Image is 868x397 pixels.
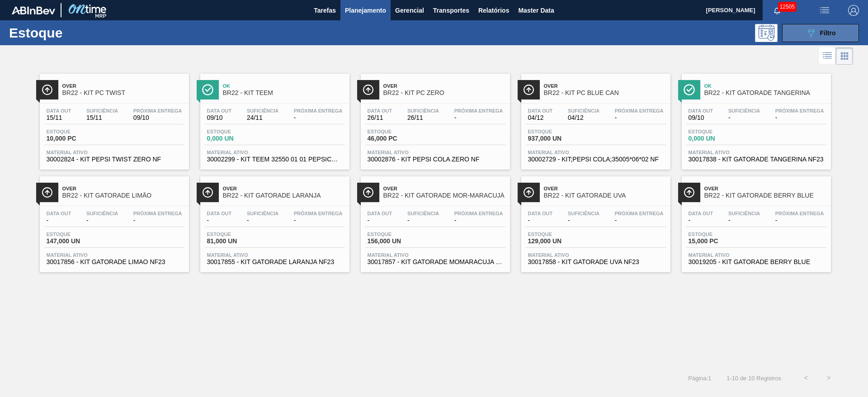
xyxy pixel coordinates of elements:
[775,211,824,216] span: Próxima Entrega
[478,5,509,16] span: Relatórios
[86,211,118,216] span: Suficiência
[528,156,664,163] span: 30002729 - KIT;PEPSI COLA;35005*06*02 NF
[514,67,675,170] a: ÍconeOverBR22 - KIT PC BLUE CANData out04/12Suficiência04/12Próxima Entrega-Estoque937,000 UNMate...
[202,187,213,198] img: Ícone
[368,135,431,142] span: 46,000 PC
[193,67,354,170] a: ÍconeOkBR22 - KIT TEEMData out09/10Suficiência24/11Próxima Entrega-Estoque0,000 UNMaterial ativo3...
[207,108,232,113] span: Data out
[689,238,752,245] span: 15,000 PC
[47,156,182,163] span: 30002824 - KIT PEPSI TWIST ZERO NF
[523,84,534,95] img: Ícone
[383,90,505,96] span: BR22 - KIT PC ZERO
[368,150,503,155] span: Material ativo
[368,211,392,216] span: Data out
[615,211,664,216] span: Próxima Entrega
[407,217,439,224] span: -
[247,114,278,121] span: 24/11
[514,170,675,272] a: ÍconeOverBR22 - KIT GATORADE UVAData out-Suficiência-Próxima Entrega-Estoque129,000 UNMaterial at...
[223,83,345,89] span: Ok
[193,170,354,272] a: ÍconeOverBR22 - KIT GATORADE LARANJAData out-Suficiência-Próxima Entrega-Estoque81,000 UNMaterial...
[725,375,781,382] span: 1 - 10 de 10 Registros
[689,156,824,163] span: 30017838 - KIT GATORADE TANGERINA NF23
[383,192,505,199] span: BR22 - KIT GATORADE MOR-MARACUJÁ
[42,84,53,95] img: Ícone
[223,90,345,96] span: BR22 - KIT TEEM
[763,4,792,17] button: Notificações
[314,5,336,16] span: Tarefas
[47,232,110,237] span: Estoque
[689,259,824,265] span: 30019205 - KIT GATORADE BERRY BLUE
[518,5,554,16] span: Master Data
[688,375,711,382] span: Página : 1
[528,259,664,265] span: 30017858 - KIT GATORADE UVA NF23
[62,83,184,89] span: Over
[223,186,345,191] span: Over
[62,186,184,191] span: Over
[544,90,666,96] span: BR22 - KIT PC BLUE CAN
[528,129,591,134] span: Estoque
[202,84,213,95] img: Ícone
[368,238,431,245] span: 156,000 UN
[689,129,752,134] span: Estoque
[47,108,71,113] span: Data out
[528,135,591,142] span: 937,000 UN
[47,150,182,155] span: Material ativo
[568,114,599,121] span: 04/12
[778,2,797,12] span: 12505
[795,367,817,389] button: <
[247,211,278,216] span: Suficiência
[247,217,278,224] span: -
[86,217,118,224] span: -
[368,232,431,237] span: Estoque
[728,217,760,224] span: -
[33,67,193,170] a: ÍconeOverBR22 - KIT PC TWISTData out15/11Suficiência15/11Próxima Entrega09/10Estoque10,000 PCMate...
[47,259,182,265] span: 30017856 - KIT GATORADE LIMAO NF23
[294,114,343,121] span: -
[819,47,836,65] div: Visão em Lista
[207,135,270,142] span: 0,000 UN
[675,170,835,272] a: ÍconeOverBR22 - KIT GATORADE BERRY BLUEData out-Suficiência-Próxima Entrega-Estoque15,000 PCMater...
[819,5,830,16] img: userActions
[728,211,760,216] span: Suficiência
[47,252,182,258] span: Material ativo
[368,252,503,258] span: Material ativo
[86,114,118,121] span: 15/11
[704,83,826,89] span: Ok
[523,187,534,198] img: Ícone
[820,29,836,37] span: Filtro
[568,211,599,216] span: Suficiência
[684,84,695,95] img: Ícone
[395,5,424,16] span: Gerencial
[454,211,503,216] span: Próxima Entrega
[133,114,182,121] span: 09/10
[354,170,514,272] a: ÍconeOverBR22 - KIT GATORADE MOR-MARACUJÁData out-Suficiência-Próxima Entrega-Estoque156,000 UNMa...
[407,211,439,216] span: Suficiência
[615,114,664,121] span: -
[47,217,71,224] span: -
[704,192,826,199] span: BR22 - KIT GATORADE BERRY BLUE
[755,24,778,42] div: Pogramando: nenhum usuário selecionado
[207,259,343,265] span: 30017855 - KIT GATORADE LARANJA NF23
[47,211,71,216] span: Data out
[368,114,392,121] span: 26/11
[615,108,664,113] span: Próxima Entrega
[689,114,713,121] span: 09/10
[207,217,232,224] span: -
[848,5,859,16] img: Logout
[568,108,599,113] span: Suficiência
[775,114,824,121] span: -
[207,232,270,237] span: Estoque
[528,217,553,224] span: -
[207,114,232,121] span: 09/10
[728,114,760,121] span: -
[42,187,53,198] img: Ícone
[363,187,374,198] img: Ícone
[207,156,343,163] span: 30002299 - KIT TEEM 32550 01 01 PEPSICO NF
[528,252,664,258] span: Material ativo
[294,217,343,224] span: -
[689,211,713,216] span: Data out
[689,217,713,224] span: -
[207,129,270,134] span: Estoque
[133,108,182,113] span: Próxima Entrega
[454,217,503,224] span: -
